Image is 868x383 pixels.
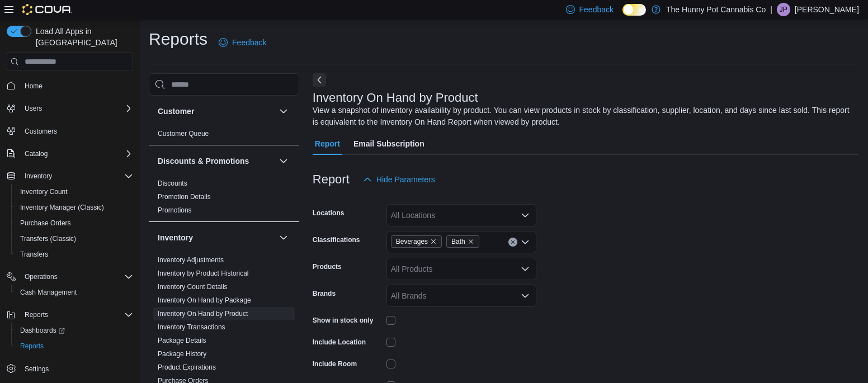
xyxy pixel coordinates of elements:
button: Home [2,77,138,93]
a: Discounts [158,179,187,187]
span: Inventory [20,169,133,183]
button: Cash Management [11,285,138,300]
button: Reports [20,308,53,321]
button: Reports [11,338,138,354]
h3: Customer [158,106,194,117]
span: Operations [25,272,58,281]
a: Package History [158,350,206,358]
a: Inventory Count [16,185,72,198]
span: Purchase Orders [16,216,133,230]
button: Customers [2,123,138,139]
p: [PERSON_NAME] [795,3,859,16]
button: Transfers (Classic) [11,231,138,247]
a: Inventory Manager (Classic) [16,201,108,214]
span: Customers [25,127,57,136]
a: Promotion Details [158,193,211,201]
span: Reports [16,339,133,353]
a: Inventory Count Details [158,283,228,291]
p: The Hunny Pot Cannabis Co [666,3,766,16]
span: Settings [25,365,49,373]
span: Dashboards [20,326,65,335]
button: Clear input [508,238,517,247]
span: Settings [20,362,133,376]
a: Transfers [16,248,53,261]
a: Reports [16,339,48,353]
button: Customer [277,105,290,118]
span: Beverages [396,236,428,247]
span: Inventory Transactions [158,323,225,332]
span: JP [780,3,787,16]
span: Product Expirations [158,363,216,372]
span: Reports [20,342,44,351]
button: Open list of options [521,291,530,300]
span: Inventory Count [16,185,133,198]
span: Feedback [232,37,266,48]
label: Locations [313,209,345,217]
div: Jason Polizzi [777,3,790,16]
img: Cova [22,4,72,15]
span: Inventory Manager (Classic) [16,201,133,214]
button: Inventory [2,168,138,184]
span: Customer Queue [158,129,209,138]
label: Include Location [313,338,366,347]
a: Customer Queue [158,130,209,138]
button: Open list of options [521,238,530,247]
a: Inventory by Product Historical [158,269,249,277]
button: Settings [2,361,138,377]
a: Inventory Transactions [158,323,225,331]
span: Package Details [158,336,206,345]
span: Dashboards [16,324,133,337]
a: Cash Management [16,286,81,299]
span: Discounts [158,179,187,188]
button: Remove Bath from selection in this group [468,238,474,245]
a: Customers [20,125,62,138]
button: Catalog [2,146,138,162]
h3: Report [313,173,350,186]
span: Home [25,82,43,91]
div: View a snapshot of inventory availability by product. You can view products in stock by classific... [313,105,853,128]
button: Customer [158,106,275,117]
span: Email Subscription [353,133,424,155]
span: Load All Apps in [GEOGRAPHIC_DATA] [31,26,133,48]
label: Products [313,262,342,271]
span: Cash Management [20,288,77,297]
button: Inventory [158,232,275,243]
a: Inventory Adjustments [158,256,224,264]
a: Purchase Orders [16,216,76,230]
a: Home [20,79,47,93]
h3: Discounts & Promotions [158,155,249,167]
h3: Inventory [158,232,193,243]
span: Transfers (Classic) [16,232,133,245]
button: Inventory [277,231,290,244]
label: Classifications [313,235,360,244]
span: Inventory Count [20,187,68,196]
span: Cash Management [16,286,133,299]
a: Product Expirations [158,363,216,371]
button: Inventory Manager (Classic) [11,200,138,215]
a: Package Details [158,337,206,344]
span: Users [25,104,42,113]
span: Bath [446,235,479,248]
button: Catalog [20,147,52,160]
span: Transfers (Classic) [20,234,76,243]
span: Operations [20,270,133,283]
div: Customer [149,127,299,145]
input: Dark Mode [622,4,646,16]
span: Hide Parameters [376,174,435,185]
span: Report [315,133,340,155]
span: Inventory On Hand by Package [158,296,251,305]
a: Feedback [214,31,271,54]
div: Discounts & Promotions [149,177,299,221]
button: Operations [2,269,138,285]
button: Remove Beverages from selection in this group [430,238,437,245]
a: Inventory On Hand by Product [158,310,248,318]
span: Inventory by Product Historical [158,269,249,278]
a: Transfers (Classic) [16,232,81,245]
button: Purchase Orders [11,215,138,231]
span: Home [20,78,133,92]
span: Users [20,102,133,115]
button: Reports [2,307,138,323]
button: Open list of options [521,211,530,220]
